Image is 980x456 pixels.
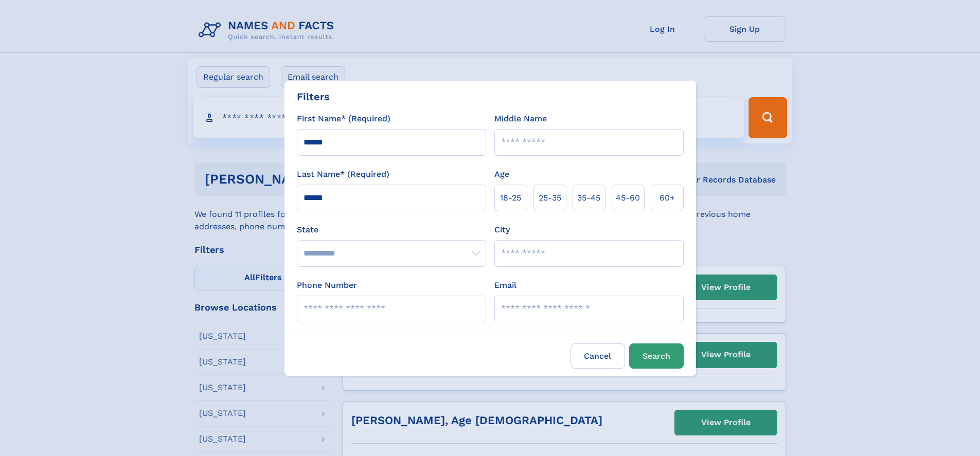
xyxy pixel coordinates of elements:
[494,113,547,125] label: Middle Name
[494,224,510,236] label: City
[297,89,330,104] div: Filters
[297,279,357,291] label: Phone Number
[494,168,509,180] label: Age
[571,343,625,369] label: Cancel
[577,192,600,204] span: 35‑45
[297,168,389,180] label: Last Name* (Required)
[539,192,561,204] span: 25‑35
[494,279,516,291] label: Email
[660,192,675,204] span: 60+
[297,113,390,125] label: First Name* (Required)
[500,192,521,204] span: 18‑25
[629,343,684,369] button: Search
[616,192,640,204] span: 45‑60
[297,224,486,236] label: State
